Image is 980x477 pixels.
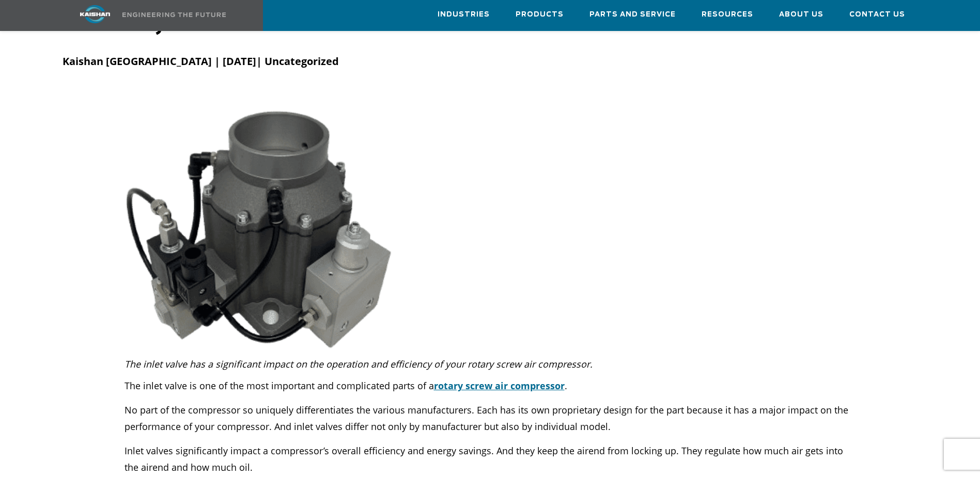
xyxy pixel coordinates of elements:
[589,9,676,21] span: Parts and Service
[702,9,753,21] span: Resources
[125,377,856,394] p: The inlet valve is one of the most important and complicated parts of a .
[516,1,564,28] a: Products
[702,1,753,28] a: Resources
[125,358,593,370] em: The inlet valve has a significant impact on the operation and efficiency of your rotary screw air...
[122,12,226,17] img: Engineering the future
[438,9,490,21] span: Industries
[516,9,564,21] span: Products
[779,9,823,21] span: About Us
[779,1,823,28] a: About Us
[56,5,134,23] img: kaishan logo
[125,87,406,351] img: inlet valve
[125,442,856,475] p: Inlet valves significantly impact a compressor’s overall efficiency and energy savings. And they ...
[434,379,565,392] a: rotary screw air compressor
[589,1,676,28] a: Parts and Service
[63,54,339,68] strong: Kaishan [GEOGRAPHIC_DATA] | [DATE]| Uncategorized
[125,402,856,435] p: No part of the compressor so uniquely differentiates the various manufacturers. Each has its own ...
[438,1,490,28] a: Industries
[849,1,905,28] a: Contact Us
[849,9,905,21] span: Contact Us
